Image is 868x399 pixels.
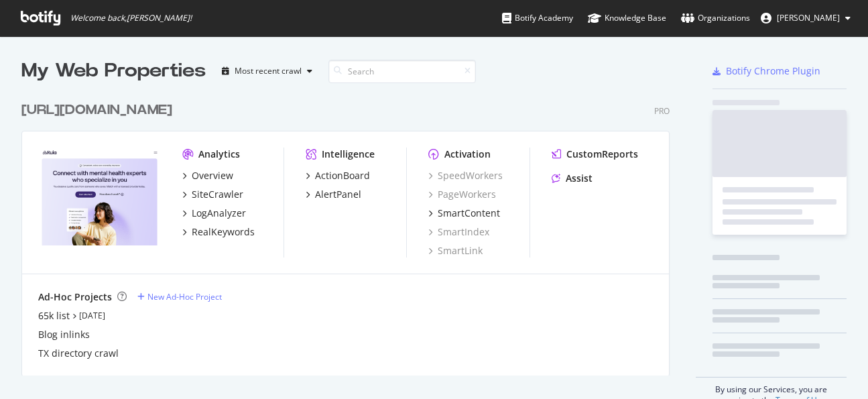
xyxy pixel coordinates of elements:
div: Assist [566,172,593,185]
a: SmartIndex [428,225,489,239]
a: Blog inlinks [38,328,90,341]
a: [URL][DOMAIN_NAME] [21,101,178,120]
a: Overview [182,169,233,182]
a: SmartContent [428,207,500,220]
a: [DATE] [79,310,105,321]
div: Organizations [681,11,750,25]
div: Botify Academy [502,11,573,25]
div: CustomReports [566,148,638,161]
button: Most recent crawl [216,60,318,82]
a: Assist [552,172,593,185]
span: Nick Schurk [777,12,840,23]
span: Welcome back, [PERSON_NAME] ! [70,13,192,23]
a: New Ad-Hoc Project [137,291,222,302]
div: New Ad-Hoc Project [147,291,222,302]
a: Botify Chrome Plugin [712,64,820,78]
div: Intelligence [322,148,375,161]
div: grid [21,84,680,376]
button: [PERSON_NAME] [750,7,861,29]
div: Botify Chrome Plugin [726,64,820,78]
div: Most recent crawl [235,67,302,75]
div: Activation [444,148,491,161]
div: AlertPanel [315,188,361,201]
div: Ad-Hoc Projects [38,290,112,304]
div: LogAnalyzer [192,207,246,220]
a: CustomReports [552,148,638,161]
div: SmartContent [438,207,500,220]
div: Overview [192,169,233,182]
input: Search [328,60,476,83]
img: https://www.rula.com/ [38,148,161,246]
a: ActionBoard [306,169,370,182]
div: ActionBoard [315,169,370,182]
div: RealKeywords [192,225,255,239]
a: PageWorkers [428,188,496,201]
div: SiteCrawler [192,188,243,201]
a: RealKeywords [182,225,255,239]
div: My Web Properties [21,58,206,84]
div: Analytics [198,148,240,161]
a: LogAnalyzer [182,207,246,220]
a: 65k list [38,309,70,323]
a: AlertPanel [306,188,361,201]
div: Knowledge Base [588,11,666,25]
a: SmartLink [428,244,483,258]
div: Pro [654,105,670,117]
a: SpeedWorkers [428,169,503,182]
a: SiteCrawler [182,188,243,201]
a: TX directory crawl [38,347,119,360]
div: [URL][DOMAIN_NAME] [21,101,172,120]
